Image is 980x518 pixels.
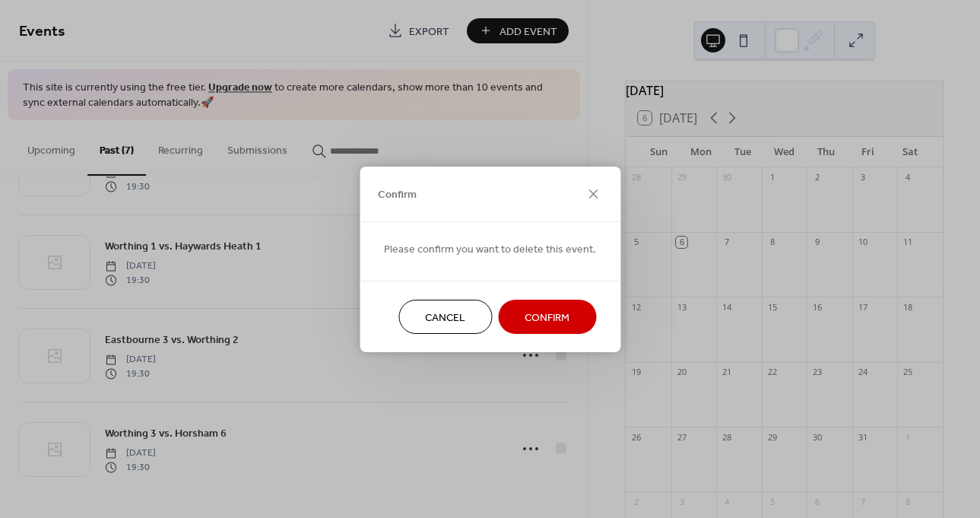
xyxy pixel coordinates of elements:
button: Cancel [398,300,492,334]
span: Please confirm you want to delete this event. [384,241,596,257]
span: Cancel [425,310,465,326]
span: Confirm [525,310,569,326]
button: Confirm [498,300,596,334]
span: Confirm [378,187,417,203]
